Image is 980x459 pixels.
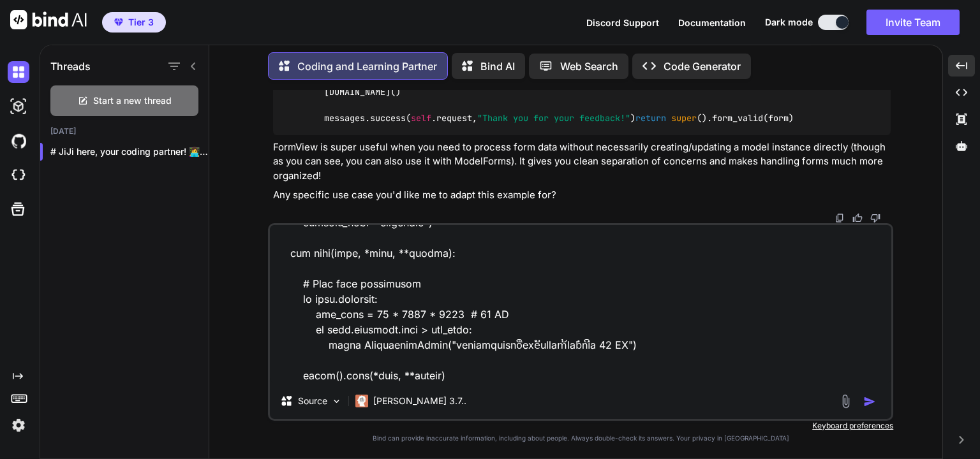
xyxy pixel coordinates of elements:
[477,113,630,124] span: "Thank you for your feedback!"
[480,59,515,74] p: Bind AI
[102,12,166,33] button: premiumTier 3
[635,113,666,124] span: return
[10,10,87,29] img: Bind AI
[838,394,853,409] img: attachment
[93,94,172,107] span: Start a new thread
[852,213,863,223] img: like
[8,414,29,436] img: settings
[8,164,29,186] img: cloudideIcon
[8,61,29,83] img: darkChat
[298,395,327,407] p: Source
[273,188,891,203] p: Any specific use case you'd like me to adapt this example for?
[297,59,437,74] p: Coding and Learning Partner
[268,421,893,431] p: Keyboard preferences
[355,395,368,407] img: Claude 3.7 Sonnet (Anthropic)
[8,130,29,152] img: githubDark
[765,16,813,29] span: Dark mode
[411,113,431,124] span: self
[114,18,123,26] img: premium
[273,140,891,184] p: FormView is super useful when you need to process form data without necessarily creating/updating...
[586,16,659,29] button: Discord Support
[270,225,891,383] textarea: lore ip do sitam: conse AdipIscing(elitse.Doeiu): tempo Inci: utlabor_etdo = 'MAGN Aliqua' enimad...
[560,59,618,74] p: Web Search
[835,213,845,223] img: copy
[331,396,342,407] img: Pick Models
[40,126,209,136] h2: [DATE]
[870,213,880,223] img: dislike
[268,433,893,443] p: Bind can provide inaccurate information, including about people. Always double-check its answers....
[128,16,154,29] span: Tier 3
[8,96,29,117] img: darkAi-studio
[678,17,746,28] span: Documentation
[373,395,466,407] p: [PERSON_NAME] 3.7..
[586,17,659,28] span: Discord Support
[50,59,91,74] h1: Threads
[50,145,209,158] p: # JiJi here, your coding partner! 👩‍💻 ...
[866,10,960,35] button: Invite Team
[671,113,697,124] span: super
[664,59,741,74] p: Code Generator
[678,16,746,29] button: Documentation
[863,395,876,408] img: icon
